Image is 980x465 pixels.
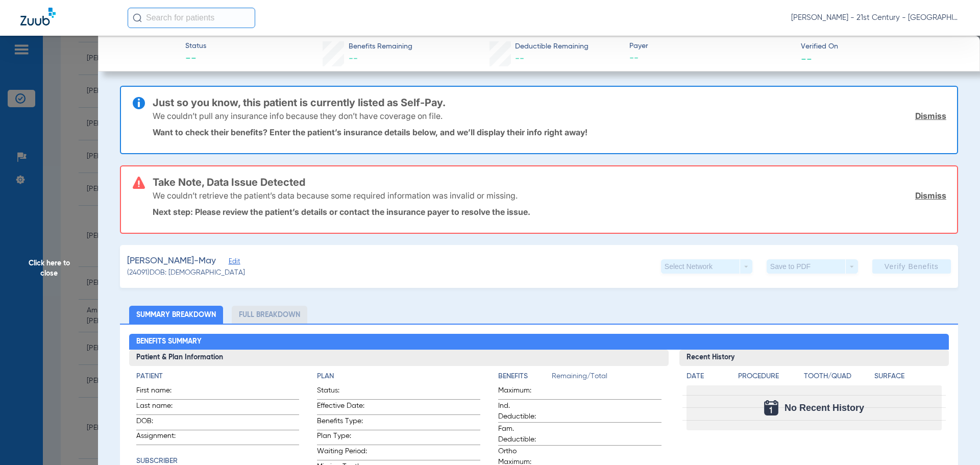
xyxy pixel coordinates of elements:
app-breakdown-title: Procedure [738,371,800,385]
span: -- [349,54,358,63]
input: Search for patients [128,8,255,28]
a: Dismiss [915,111,946,121]
li: Full Breakdown [232,306,307,324]
span: Edit [229,258,238,267]
span: Effective Date: [317,401,367,414]
span: Assignment: [136,431,186,445]
span: Waiting Period: [317,446,367,460]
h3: Patient & Plan Information [129,350,669,366]
span: [PERSON_NAME]-May [127,255,216,267]
img: error-icon [133,177,145,189]
span: First name: [136,385,186,399]
p: Want to check their benefits? Enter the patient’s insurance details below, and we’ll display thei... [153,127,946,137]
span: Status: [317,385,367,399]
h4: Plan [317,371,480,382]
span: Verified On [801,41,964,52]
h3: Recent History [679,350,949,366]
span: Benefits Remaining [349,41,412,52]
span: -- [629,52,792,65]
span: [PERSON_NAME] - 21st Century - [GEOGRAPHIC_DATA] [791,13,960,23]
span: Maximum: [498,385,548,399]
img: Search Icon [133,13,142,22]
h4: Surface [874,371,942,382]
h3: Take Note, Data Issue Detected [153,177,946,187]
h4: Patient [136,371,300,382]
img: Zuub Logo [20,8,56,26]
span: Plan Type: [317,431,367,445]
img: Calendar [764,400,778,415]
p: We couldn’t pull any insurance info because they don’t have coverage on file. [153,111,443,121]
p: We couldn’t retrieve the patient’s data because some required information was invalid or missing. [153,190,518,201]
app-breakdown-title: Benefits [498,371,552,385]
li: Summary Breakdown [129,306,223,324]
span: -- [515,54,524,63]
h2: Benefits Summary [129,334,949,350]
span: Status [185,41,206,52]
h3: Just so you know, this patient is currently listed as Self-Pay. [153,97,946,108]
a: Dismiss [915,190,946,201]
span: -- [185,52,206,66]
p: Next step: Please review the patient’s details or contact the insurance payer to resolve the issue. [153,207,946,217]
h4: Procedure [738,371,800,382]
span: Remaining/Total [552,371,661,385]
span: Ind. Deductible: [498,401,548,422]
h4: Tooth/Quad [804,371,871,382]
h4: Benefits [498,371,552,382]
img: info-icon [133,97,145,109]
app-breakdown-title: Tooth/Quad [804,371,871,385]
app-breakdown-title: Surface [874,371,942,385]
span: Deductible Remaining [515,41,589,52]
span: No Recent History [785,403,864,413]
span: -- [801,53,812,64]
span: Payer [629,41,792,52]
app-breakdown-title: Date [687,371,729,385]
span: Fam. Deductible: [498,424,548,445]
span: Last name: [136,401,186,414]
h4: Date [687,371,729,382]
span: DOB: [136,416,186,430]
span: Benefits Type: [317,416,367,430]
span: (24091) DOB: [DEMOGRAPHIC_DATA] [127,267,245,278]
